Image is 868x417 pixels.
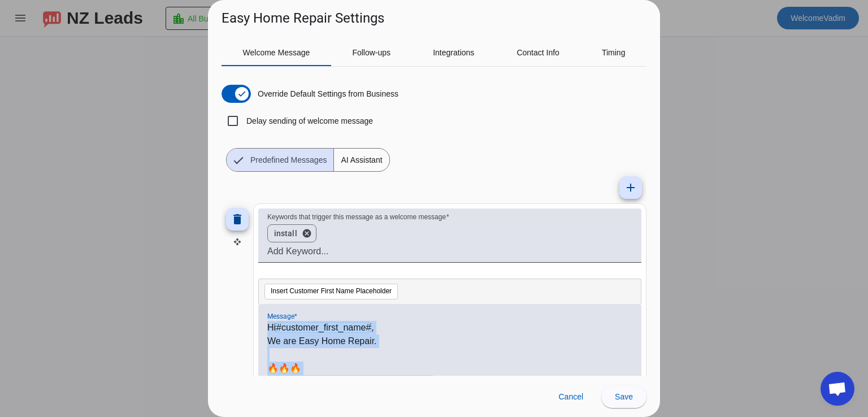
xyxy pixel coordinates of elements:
[274,228,297,239] span: install
[267,214,446,221] mat-label: Keywords that trigger this message as a welcome message
[615,392,633,401] span: Save
[231,212,244,226] mat-icon: delete
[602,49,626,57] span: Timing
[267,245,632,258] input: Add Keyword...
[601,385,646,408] button: Save
[549,385,592,408] button: Cancel
[267,335,632,348] p: We are Easy Home Repair.
[222,9,384,27] h1: Easy Home Repair Settings
[821,372,854,406] div: Open chat
[624,181,637,194] mat-icon: add
[276,322,371,333] span: #customer_first_name#
[517,49,559,57] span: Contact Info
[267,362,632,375] p: 🔥🔥🔥
[558,392,583,401] span: Cancel
[267,375,632,389] p: Our professional diagnostics is just - $45
[255,88,398,99] label: Override Default Settings from Business
[243,49,310,57] span: Welcome Message
[334,149,389,171] span: AI Assistant
[267,321,632,335] p: Hi ,
[244,149,333,171] span: Predefined Messages
[352,49,390,57] span: Follow-ups
[433,49,474,57] span: Integrations
[244,115,373,127] label: Delay sending of welcome message
[264,284,398,299] button: Insert Customer First Name Placeholder
[297,228,316,238] button: 'remove ' + word
[267,222,632,245] mat-chip-grid: Enter keywords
